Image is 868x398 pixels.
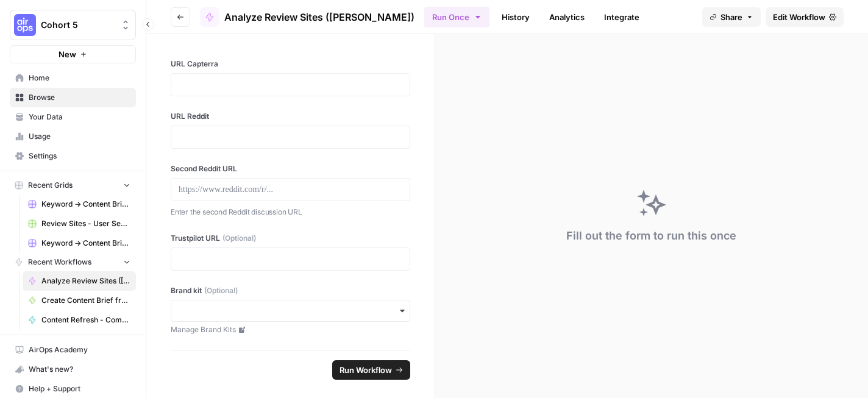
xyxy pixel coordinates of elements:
button: Share [702,7,761,27]
button: Run Once [424,7,489,27]
a: Keyword -> Content Brief -> Article [23,194,136,214]
div: What's new? [10,360,135,378]
button: Run Workflow [332,360,410,380]
a: Integrate [597,7,647,27]
span: Create Content Brief from Keyword (Neighbor - [PERSON_NAME] [41,295,130,306]
a: Browse [10,88,136,107]
span: Recent Workflows [28,257,91,268]
label: Brand kit [171,285,410,296]
span: Run Workflow [340,364,392,376]
span: Settings [29,151,130,162]
button: New [10,45,136,63]
span: Home [29,73,130,84]
a: Edit Workflow [766,7,844,27]
a: Keyword -> Content Brief -> Article ([PERSON_NAME]) [23,233,136,253]
a: Your Data [10,107,136,127]
a: Analyze Review Sites ([PERSON_NAME]) [23,271,136,291]
button: Recent Grids [10,176,136,194]
label: URL Capterra [171,59,410,69]
span: Content Refresh - Competitive Gap Analysis ([PERSON_NAME]) [41,314,130,325]
span: (Optional) [204,285,238,296]
a: Review Sites - User Sentiment Analysis & Content Refresh [23,214,136,233]
a: Home [10,68,136,88]
a: History [494,7,537,27]
span: Review Sites - User Sentiment Analysis & Content Refresh [41,218,130,229]
a: AirOps Academy [10,340,136,360]
a: Settings [10,146,136,166]
span: Help + Support [29,383,130,394]
a: Create Content Brief from Keyword (Neighbor - [PERSON_NAME] [23,291,136,310]
button: Workspace: Cohort 5 [10,10,136,40]
button: Recent Workflows [10,253,136,271]
span: Analyze Review Sites ([PERSON_NAME]) [41,275,130,286]
span: Usage [29,131,130,142]
button: What's new? [10,360,136,379]
span: Share [720,11,742,23]
p: Enter the second Reddit discussion URL [171,206,410,218]
a: Manage Brand Kits [171,324,410,335]
img: Cohort 5 Logo [14,14,36,36]
span: Your Data [29,112,130,123]
span: Cohort 5 [41,19,115,31]
div: Fill out the form to run this once [566,227,736,244]
span: AirOps Academy [29,344,130,355]
span: Keyword -> Content Brief -> Article ([PERSON_NAME]) [41,238,130,249]
span: Analyze Review Sites ([PERSON_NAME]) [224,10,414,24]
a: Analytics [542,7,592,27]
span: Recent Grids [28,180,73,191]
label: Second Reddit URL [171,163,410,174]
a: Content Refresh - Competitive Gap Analysis ([PERSON_NAME]) [23,310,136,330]
span: New [59,48,76,60]
span: (Optional) [222,233,256,244]
a: Analyze Review Sites ([PERSON_NAME]) [200,7,414,27]
span: Browse [29,92,130,103]
a: Usage [10,127,136,146]
span: Keyword -> Content Brief -> Article [41,199,130,210]
label: URL Reddit [171,111,410,122]
label: Trustpilot URL [171,233,410,244]
span: Edit Workflow [773,11,825,23]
